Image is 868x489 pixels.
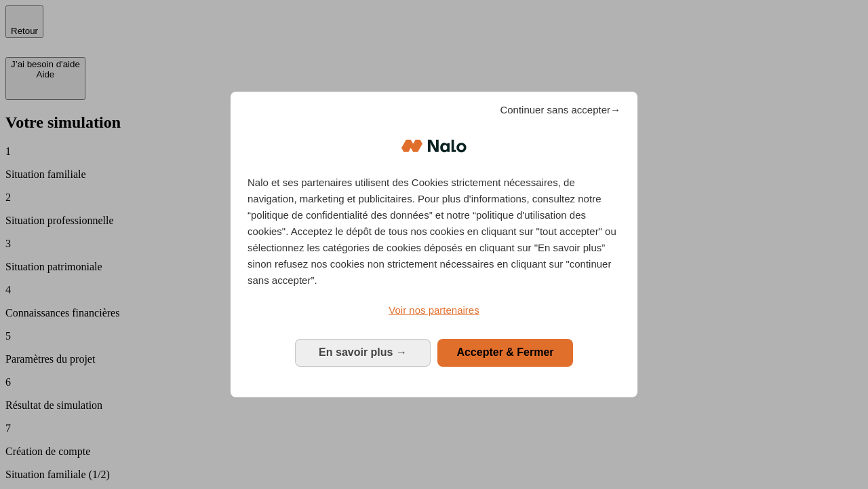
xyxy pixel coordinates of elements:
span: Accepter & Fermer [456,346,553,358]
a: Voir nos partenaires [248,302,620,319]
span: Voir nos partenaires [389,304,479,316]
div: Bienvenue chez Nalo Gestion du consentement [231,92,637,397]
button: En savoir plus: Configurer vos consentements [295,339,431,366]
span: Continuer sans accepter→ [500,102,620,118]
button: Accepter & Fermer: Accepter notre traitement des données et fermer [437,339,573,366]
img: Logo [401,126,467,166]
span: En savoir plus → [319,346,407,358]
p: Nalo et ses partenaires utilisent des Cookies strictement nécessaires, de navigation, marketing e... [248,175,620,289]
